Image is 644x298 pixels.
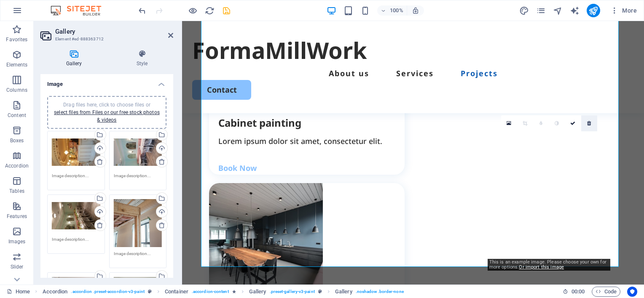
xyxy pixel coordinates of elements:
[607,4,640,17] button: More
[55,28,173,35] h2: Gallery
[577,288,579,295] span: :
[563,287,585,297] h6: Session time
[10,137,24,144] p: Boxes
[553,5,563,16] button: navigator
[48,5,112,16] img: Editor Logo
[572,287,585,297] span: 00 00
[7,287,30,297] a: Click to cancel selection. Double-click to open Pages
[114,136,162,169] div: IMG-308a64c997287ecdc0949395ba196831-V-vPUUIvMiYFIIiC7u0Am1bQ.jpg
[536,6,546,16] i: Pages (Ctrl+Alt+S)
[40,74,173,89] h4: Image
[114,199,162,247] div: gallery4.jpg
[11,263,24,270] p: Slider
[592,287,620,297] button: Code
[610,6,637,15] span: More
[377,5,407,16] button: 100%
[565,115,581,131] a: Confirm ( Ctrl ⏎ )
[570,5,580,16] button: text_generator
[54,102,160,123] span: Drag files here, click to choose files or
[55,35,156,43] h3: Element #ed-888363712
[588,6,598,16] i: Publish
[52,199,100,233] div: 20181024_183821-HKrh-IgMGCNvo8ika5DYgw.jpg
[8,238,26,245] p: Images
[6,36,27,43] p: Favorites
[517,115,533,131] a: Crop mode
[43,287,68,297] span: Click to select. Double-click to edit
[111,50,173,67] h4: Style
[137,5,147,16] button: undo
[335,287,352,297] span: Click to select. Double-click to edit
[137,6,147,16] i: Undo: Delete elements (Ctrl+Z)
[222,6,231,16] i: Save (Ctrl+S)
[6,87,27,93] p: Columns
[221,5,231,16] button: save
[581,115,597,131] a: Delete image
[148,289,152,294] i: This element is a customizable preset
[596,287,617,297] span: Code
[549,115,565,131] a: Greyscale
[7,213,27,220] p: Features
[488,259,610,271] div: This is an example image. Please choose your own for more options.
[570,6,580,16] i: AI Writer
[71,287,144,297] span: . accordion .preset-accordion-v3-paint
[43,287,404,297] nav: breadcrumb
[587,4,600,17] button: publish
[192,287,229,297] span: . accordion-content
[52,136,100,169] div: 20181024_172536-t14Ozk26WevOTL4NtWG3lw.jpg
[270,287,315,297] span: . preset-gallery-v3-paint
[519,5,529,16] button: design
[627,287,637,297] button: Usercentrics
[188,5,198,16] button: Click here to leave preview mode and continue editing
[249,287,266,297] span: Click to select. Double-click to edit
[204,5,215,16] button: reload
[6,61,28,68] p: Elements
[412,7,419,14] i: On resize automatically adjust zoom level to fit chosen device.
[501,115,517,131] a: Select files from the file manager, stock photos, or upload file(s)
[9,188,24,194] p: Tables
[356,287,404,297] span: . noshadow .border-none
[40,50,111,67] h4: Gallery
[232,289,236,294] i: Element contains an animation
[536,5,546,16] button: pages
[165,287,188,297] span: Click to select. Double-click to edit
[54,109,160,123] a: select files from Files or our free stock photos & videos
[205,6,215,16] i: Reload page
[5,162,29,169] p: Accordion
[8,112,26,119] p: Content
[390,5,403,16] h6: 100%
[318,289,322,294] i: This element is a customizable preset
[519,6,529,16] i: Design (Ctrl+Alt+Y)
[533,115,549,131] a: Blur
[553,6,563,16] i: Navigator
[519,264,564,270] a: Or import this image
